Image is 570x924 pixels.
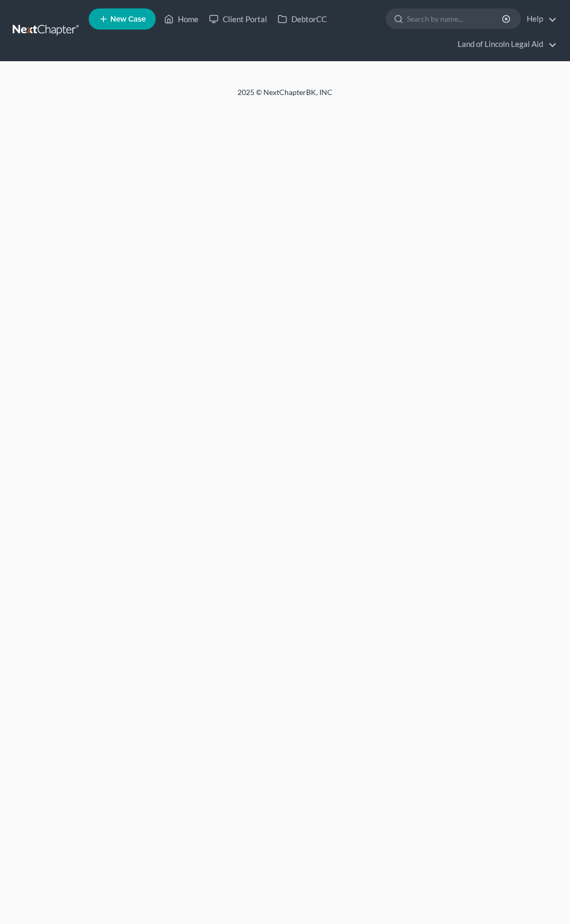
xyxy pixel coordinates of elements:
[159,9,204,28] a: Home
[32,87,538,106] div: 2025 © NextChapterBK, INC
[204,9,272,28] a: Client Portal
[407,9,503,28] input: Search by name...
[272,9,332,28] a: DebtorCC
[110,15,146,23] span: New Case
[521,9,557,28] a: Help
[452,35,557,54] a: Land of Lincoln Legal Aid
